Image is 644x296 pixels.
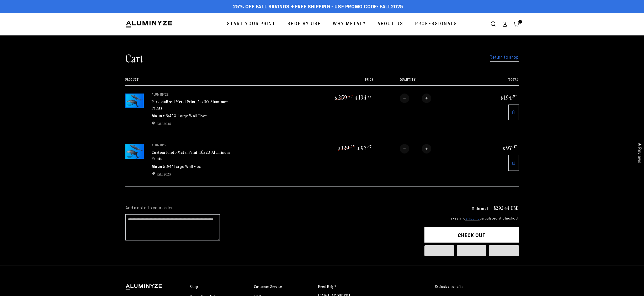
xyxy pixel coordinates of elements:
[508,155,519,171] a: Remove 16"x20" Rectangle White Glossy Aluminyzed Photo
[125,78,292,85] th: Product
[367,94,372,98] sup: .97
[318,284,377,289] summary: Need Help?
[465,217,480,221] a: shipping
[357,144,372,151] bdi: 97
[512,94,517,98] sup: .97
[125,144,144,159] img: 16"x20" Rectangle White Glossy Aluminyzed Photo
[374,17,407,31] a: About Us
[152,149,230,162] a: Custom Photo Metal Print, 16x20 Aluminum Prints
[152,172,230,177] ul: Discount
[377,20,403,28] span: About Us
[502,144,517,151] bdi: 97
[503,146,505,151] span: $
[358,146,360,151] span: $
[409,94,422,103] input: Quantity for Personalized Metal Print, 24x30 Aluminum Prints
[335,95,337,101] span: $
[374,78,473,85] th: Quantity
[125,20,173,28] img: Aluminyze
[152,98,229,111] a: Personalized Metal Print, 24x30 Aluminum Prints
[125,94,144,108] img: 24"x30" Rectangle White Glossy Aluminyzed Photo
[152,94,230,97] p: aluminyze
[288,20,321,28] span: Shop By Use
[411,17,461,31] a: Professionals
[350,144,355,149] sup: .95
[493,206,519,210] p: $292.44 USD
[501,95,503,101] span: $
[152,164,166,170] dt: Mount:
[333,20,366,28] span: Why Metal?
[125,206,414,211] label: Add a note to your order
[348,94,353,98] sup: .95
[166,114,207,119] dd: 3/4" X-Large Wall Float
[152,144,230,147] p: aluminyze
[284,17,325,31] a: Shop By Use
[500,94,517,101] bdi: 194
[490,54,519,62] a: Return to shop
[254,284,313,289] summary: Customer Service
[334,94,353,101] bdi: 259
[227,20,276,28] span: Start Your Print
[519,20,521,24] span: 2
[435,284,464,289] h2: Exclusive benefits
[292,78,374,85] th: Price
[233,4,403,10] span: 25% off FALL Savings + Free Shipping - Use Promo Code: FALL2025
[473,78,519,85] th: Total
[355,95,358,101] span: $
[125,51,143,65] h1: Cart
[152,121,230,126] li: FALL2025
[152,114,166,119] dt: Mount:
[254,284,282,289] h2: Customer Service
[318,284,336,289] h2: Need Help?
[355,94,372,101] bdi: 194
[512,144,517,149] sup: .47
[338,144,355,151] bdi: 129
[338,146,341,151] span: $
[435,284,519,289] summary: Exclusive benefits
[634,138,644,167] div: Click to open Judge.me floating reviews tab
[367,144,372,149] sup: .47
[424,227,519,243] button: Check out
[487,18,499,30] summary: Search our site
[415,20,457,28] span: Professionals
[190,284,198,289] h2: Shop
[508,105,519,120] a: Remove 24"x30" Rectangle White Glossy Aluminyzed Photo
[223,17,280,31] a: Start Your Print
[329,17,370,31] a: Why Metal?
[409,144,422,154] input: Quantity for Custom Photo Metal Print, 16x20 Aluminum Prints
[152,172,230,177] li: FALL2025
[166,164,203,170] dd: 3/4" Large Wall Float
[190,284,249,289] summary: Shop
[424,216,519,221] small: Taxes and calculated at checkout
[152,121,230,126] ul: Discount
[472,206,488,210] h3: Subtotal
